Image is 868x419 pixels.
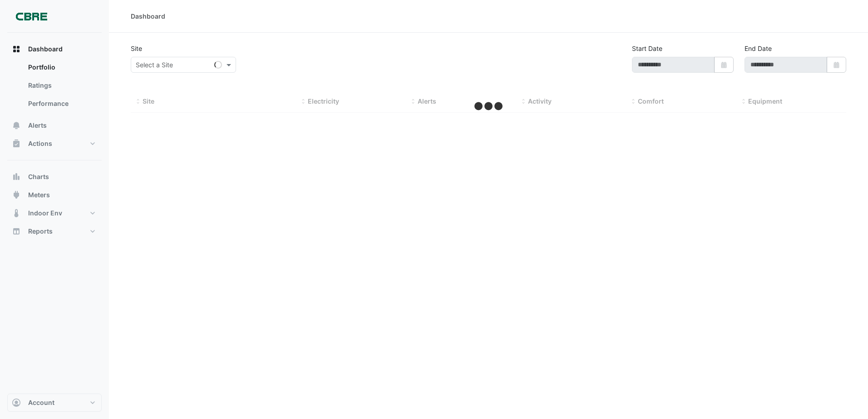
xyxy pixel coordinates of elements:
span: Reports [28,227,53,236]
div: Dashboard [7,58,102,116]
button: Meters [7,186,102,204]
app-icon: Indoor Env [12,209,21,218]
span: Account [28,398,54,407]
img: Company Logo [11,7,52,25]
button: Charts [7,168,102,186]
span: Comfort [638,97,664,105]
a: Ratings [21,76,102,95]
span: Alerts [418,97,436,105]
a: Performance [21,95,102,113]
span: Alerts [28,121,47,130]
label: Start Date [632,44,662,53]
app-icon: Meters [12,190,21,200]
span: Meters [28,190,50,200]
button: Dashboard [7,40,102,58]
label: End Date [745,44,772,53]
app-icon: Dashboard [12,45,21,54]
app-icon: Charts [12,172,21,181]
span: Electricity [308,97,339,105]
span: Equipment [748,97,782,105]
a: Portfolio [21,58,102,76]
label: Site [131,44,142,53]
span: Indoor Env [28,209,62,218]
button: Alerts [7,116,102,135]
span: Site [143,97,154,105]
app-icon: Actions [12,139,21,148]
button: Actions [7,135,102,153]
button: Reports [7,222,102,240]
button: Indoor Env [7,204,102,222]
div: Dashboard [131,11,165,21]
span: Dashboard [28,45,63,54]
app-icon: Alerts [12,121,21,130]
span: Charts [28,172,49,181]
button: Account [7,394,102,412]
span: Actions [28,139,52,148]
app-icon: Reports [12,227,21,236]
span: Activity [528,97,552,105]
